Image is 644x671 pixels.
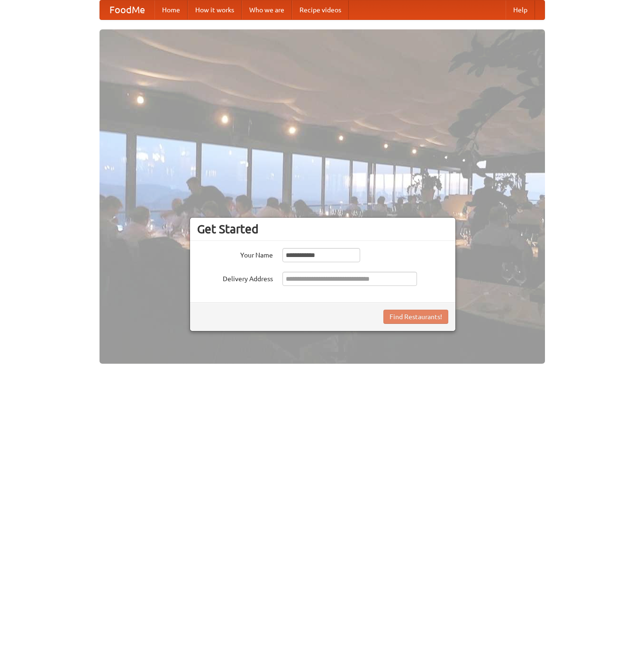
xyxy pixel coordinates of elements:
[292,0,349,19] a: Recipe videos
[188,0,242,19] a: How it works
[197,222,448,236] h3: Get Started
[100,0,154,19] a: FoodMe
[154,0,188,19] a: Home
[506,0,535,19] a: Help
[383,310,448,324] button: Find Restaurants!
[197,272,273,284] label: Delivery Address
[242,0,292,19] a: Who we are
[197,248,273,260] label: Your Name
